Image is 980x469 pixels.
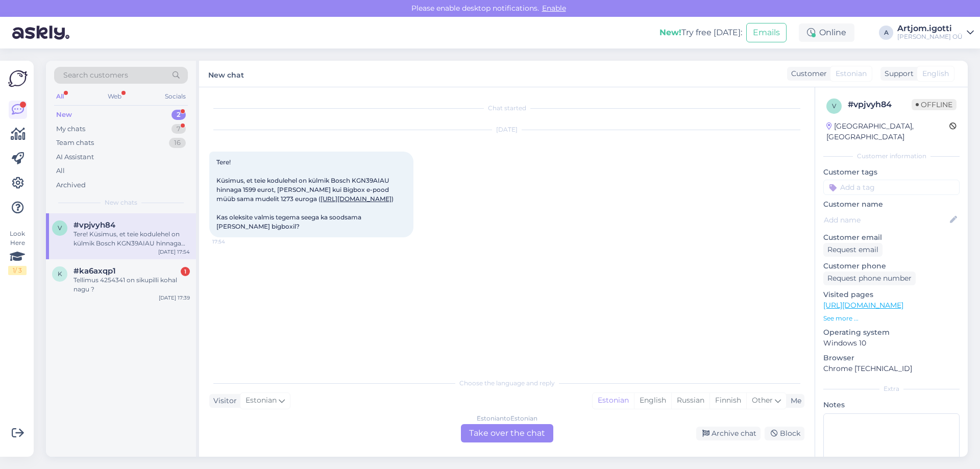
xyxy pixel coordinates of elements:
p: Customer email [823,232,960,243]
div: 2 [171,110,186,120]
span: #vpjvyh84 [73,220,115,230]
div: Visitor [209,396,237,406]
div: English [634,393,671,408]
p: Browser [823,353,960,363]
a: [URL][DOMAIN_NAME] [321,195,391,203]
div: Choose the language and reply [209,379,804,388]
div: Try free [DATE]: [659,27,742,39]
div: A [879,26,893,40]
div: [DATE] [209,125,804,134]
div: Me [787,396,801,406]
input: Add a tag [823,180,960,195]
span: v [832,102,836,110]
span: 17:54 [212,238,251,245]
p: Customer phone [823,261,960,271]
input: Add name [824,214,948,226]
div: # vpjvyh84 [848,98,912,111]
div: Team chats [56,138,94,148]
a: Artjom.igotti[PERSON_NAME] OÜ [897,24,974,41]
div: Chat started [209,104,804,113]
div: [DATE] 17:39 [159,294,190,302]
div: Online [799,23,854,42]
div: Customer information [823,152,960,161]
div: Tere! Küsimus, et teie kodulehel on külmik Bosch KGN39AIAU hinnaga 1599 eurot, [PERSON_NAME] kui ... [73,230,190,248]
div: Artjom.igotti [897,24,963,33]
div: Estonian [593,393,634,408]
label: New chat [208,67,244,81]
p: Chrome [TECHNICAL_ID] [823,363,960,374]
p: See more ... [823,314,960,323]
div: 1 [181,267,190,276]
span: English [922,68,949,79]
span: Other [752,396,773,405]
div: AI Assistant [56,152,94,162]
div: Estonian to Estonian [477,414,537,423]
div: [GEOGRAPHIC_DATA], [GEOGRAPHIC_DATA] [826,121,949,142]
span: Tere! Küsimus, et teie kodulehel on külmik Bosch KGN39AIAU hinnaga 1599 eurot, [PERSON_NAME] kui ... [216,158,395,230]
div: 16 [169,138,186,148]
span: Offline [912,99,957,110]
p: Visited pages [823,289,960,300]
p: Customer tags [823,167,960,178]
img: Askly Logo [8,69,28,88]
div: Customer [787,68,827,79]
div: Socials [163,90,188,103]
a: [URL][DOMAIN_NAME] [823,301,903,310]
div: My chats [56,124,85,134]
span: k [58,270,62,278]
span: #ka6axqp1 [73,266,116,276]
div: Extra [823,384,960,393]
span: Search customers [63,70,128,81]
p: Customer name [823,199,960,210]
div: [DATE] 17:54 [158,248,190,256]
div: All [56,166,65,176]
div: Look Here [8,229,27,275]
div: Request phone number [823,271,916,285]
button: Emails [746,23,787,42]
b: New! [659,28,681,37]
div: Finnish [709,393,746,408]
div: Take over the chat [461,424,553,442]
div: Block [765,427,804,440]
p: Windows 10 [823,338,960,349]
div: Russian [671,393,709,408]
div: Tellimus 4254341 on sikupilli kohal nagu ? [73,276,190,294]
div: New [56,110,72,120]
div: Support [880,68,914,79]
div: Archive chat [696,427,761,440]
p: Operating system [823,327,960,338]
span: New chats [105,198,137,207]
div: Request email [823,243,883,257]
div: 7 [171,124,186,134]
span: Enable [539,4,569,13]
span: v [58,224,62,232]
div: All [54,90,66,103]
div: Archived [56,180,86,190]
div: Web [106,90,124,103]
div: 1 / 3 [8,266,27,275]
span: Estonian [246,395,277,406]
span: Estonian [836,68,867,79]
p: Notes [823,400,960,410]
div: [PERSON_NAME] OÜ [897,33,963,41]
